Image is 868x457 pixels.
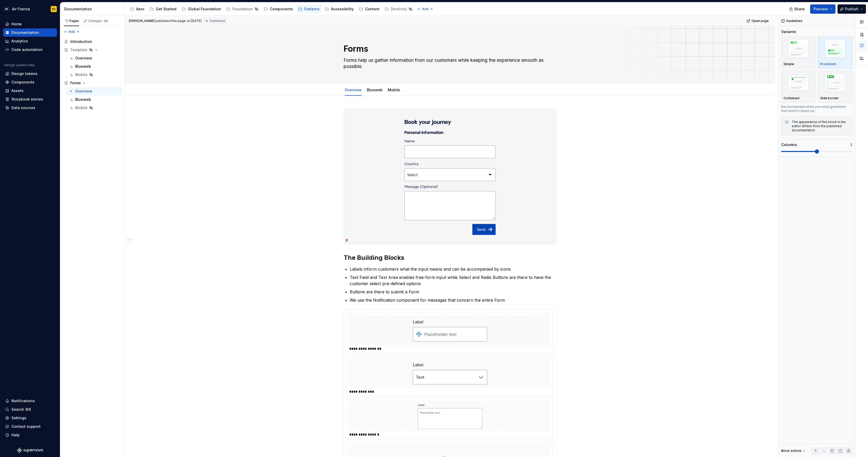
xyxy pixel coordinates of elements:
a: Components [3,78,57,86]
a: Template [62,46,122,54]
h2: The Building Blocks [344,254,556,262]
div: Global Foundation [188,6,221,12]
a: Overview [67,87,122,95]
a: Accessibility [323,5,356,13]
a: Settings [3,414,57,422]
div: Code automation [11,47,43,52]
div: Contact support [11,424,41,429]
img: placeholder [784,38,813,61]
a: Get Started [148,5,179,13]
img: placeholder [820,38,850,61]
button: placeholderContained [781,71,816,103]
p: Prominent [820,62,836,66]
a: Home [3,20,57,28]
span: [PERSON_NAME] [129,19,155,23]
div: Search ⌘K [11,407,31,412]
p: Contained [784,96,799,100]
button: placeholderSide border [818,71,853,103]
div: Page tree [62,37,122,112]
div: Mobile [75,105,88,110]
button: Preview [810,4,835,14]
div: Help [11,432,20,438]
div: Content [365,6,379,12]
div: Home [11,21,22,27]
p: We use the Notification component for messages that concern the entire Form [350,297,556,303]
div: Blueweb [365,84,385,95]
a: Open page [745,17,771,25]
div: AD [4,6,10,12]
button: Contact support [3,422,57,431]
div: EH [52,7,56,11]
div: Components [11,80,34,85]
div: Pages [64,19,79,23]
div: Introduction [70,39,92,44]
div: Documentation [64,6,122,12]
div: Aero [136,6,144,12]
a: Analytics [3,37,57,45]
span: 30 [103,19,109,23]
a: [Archive] [383,5,415,13]
a: Blueweb [67,95,122,104]
div: Design system data [4,63,35,67]
a: Storybook stories [3,95,57,103]
button: Search ⌘K [3,405,57,414]
button: Notifications [3,397,57,405]
p: 2 [850,143,852,147]
div: Blueweb [75,97,91,102]
button: Publish [838,4,866,14]
span: Preview [813,6,828,12]
div: Mobile [75,72,88,77]
button: Add [62,28,81,35]
a: Introduction [62,37,122,46]
img: placeholder [820,72,850,95]
button: placeholderProminent [818,36,853,68]
div: Changes [88,19,109,23]
div: Data sources [11,105,35,110]
button: Add [416,5,435,13]
a: Components [262,5,295,13]
div: [Archive] [391,6,407,12]
span: Open page [751,19,769,23]
span: Share [794,6,805,12]
div: Recommended when you need guidelines that need to stand out. [781,105,852,113]
a: Assets [3,87,57,95]
div: Overview [75,56,92,61]
div: Template [70,47,87,52]
div: Forms [70,80,81,86]
button: placeholderSimple [781,36,816,68]
span: Publish [845,6,858,12]
a: Documentation [3,28,57,37]
div: Page tree [128,4,415,14]
div: Assets [11,88,24,93]
a: Forms [62,79,122,87]
div: published this page on [DATE] [156,19,202,23]
a: Foundation [224,5,261,13]
div: Mobile [386,84,402,95]
a: Global Foundation [180,5,223,13]
a: Content [357,5,382,13]
svg: Supernova Logo [17,448,43,453]
p: Simple [784,62,794,66]
textarea: Forms help us gather information from our customers while keeping the experience smooth as possible. [343,56,555,71]
div: Variants [781,29,796,34]
div: Accessibility [331,6,354,12]
span: Add [422,7,429,11]
div: Notifications [11,398,35,403]
a: Overview [345,88,362,92]
div: Patterns [304,6,320,12]
a: Blueweb [67,62,122,71]
a: Mobile [67,71,122,79]
a: Data sources [3,104,57,112]
a: Patterns [296,5,322,13]
div: The appearance of this block in the editor differs from the published documentation. [792,120,849,132]
div: Analytics [11,39,28,44]
button: Help [3,431,57,439]
a: Code automation [3,45,57,54]
button: Share [787,4,808,14]
div: Overview [343,84,364,95]
a: Aero [128,5,146,13]
div: Foundation [233,6,253,12]
a: Overview [67,54,122,62]
p: Text Field and Text Area enables free-form input while Select and Radio Buttons are there to have... [350,274,556,287]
